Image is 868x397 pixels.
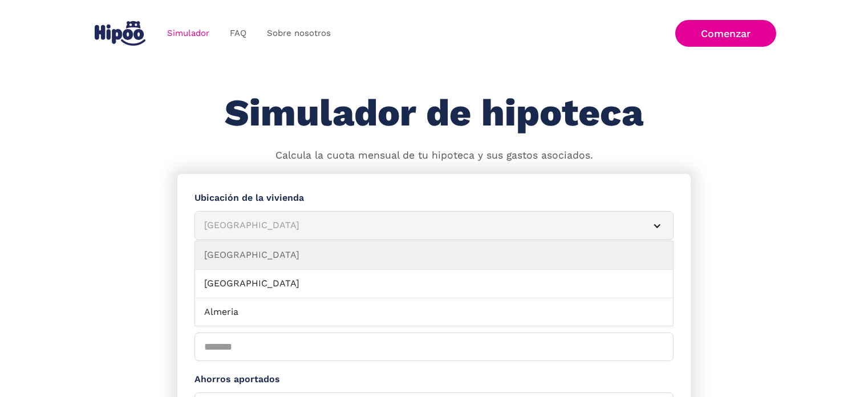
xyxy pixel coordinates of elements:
article: [GEOGRAPHIC_DATA] [194,211,674,240]
a: [GEOGRAPHIC_DATA] [195,241,673,270]
nav: [GEOGRAPHIC_DATA] [194,241,674,326]
label: Ubicación de la vivienda [194,191,674,205]
a: Simulador [157,22,220,44]
a: Almeria [195,298,673,327]
label: Ahorros aportados [194,372,674,387]
h1: Simulador de hipoteca [225,92,643,134]
a: Comenzar [675,20,776,47]
a: [GEOGRAPHIC_DATA] [195,270,673,298]
div: [GEOGRAPHIC_DATA] [204,218,636,233]
p: Calcula la cuota mensual de tu hipoteca y sus gastos asociados. [275,148,593,163]
a: FAQ [220,22,257,44]
a: Sobre nosotros [257,22,341,44]
a: home [92,17,148,50]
